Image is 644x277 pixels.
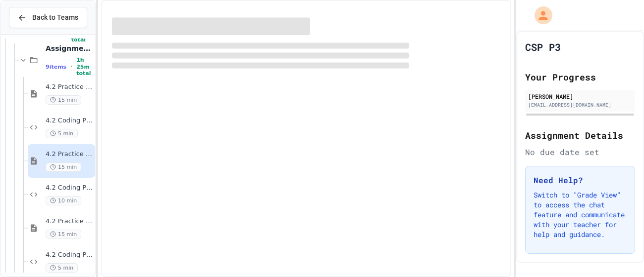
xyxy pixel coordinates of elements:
[46,95,81,105] span: 15 min
[528,101,632,109] div: [EMAIL_ADDRESS][DOMAIN_NAME]
[46,251,93,259] span: 4.2 Coding Practice #3
[32,12,78,23] span: Back to Teams
[46,129,78,138] span: 5 min
[534,174,627,186] h3: Need Help?
[525,40,561,54] h1: CSP P3
[46,217,93,226] span: 4.2 Practice #3
[534,190,627,239] p: Switch to "Grade View" to access the chat feature and communicate with your teacher for help and ...
[9,7,87,28] button: Back to Teams
[525,146,635,158] div: No due date set
[76,57,93,77] span: 1h 25m total
[46,196,81,205] span: 10 min
[46,44,93,53] span: Assignments
[525,128,635,142] h2: Assignment Details
[46,230,81,239] span: 15 min
[46,117,93,125] span: 4.2 Coding Practice #2
[46,263,78,273] span: 5 min
[46,184,93,192] span: 4.2 Coding Practice #2
[46,150,93,158] span: 4.2 Practice #2
[528,92,632,101] div: [PERSON_NAME]
[46,64,66,70] span: 9 items
[70,63,72,71] span: •
[525,70,635,84] h2: Your Progress
[524,4,555,27] div: My Account
[46,162,81,172] span: 15 min
[46,83,93,91] span: 4.2 Practice #1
